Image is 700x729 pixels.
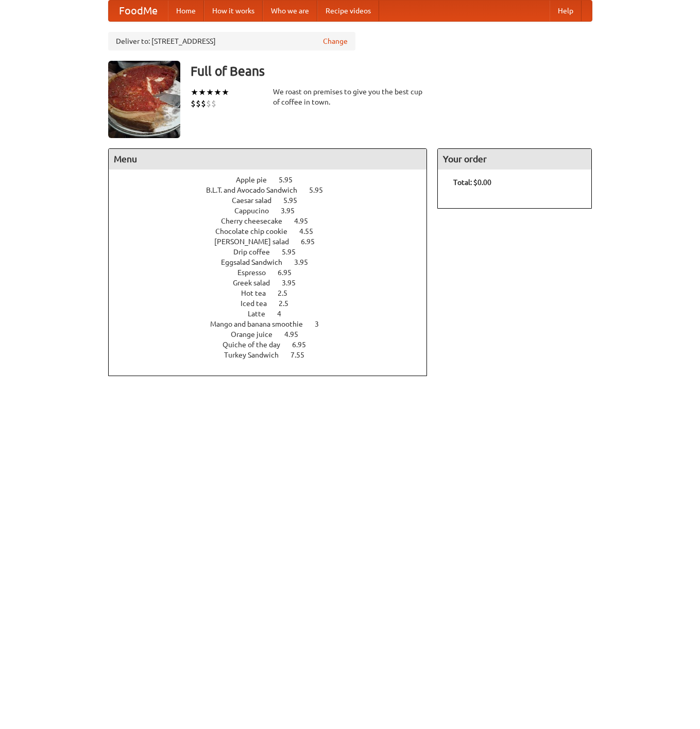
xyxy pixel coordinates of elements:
div: We roast on premises to give you the best cup of coffee in town. [273,87,428,107]
li: ★ [214,87,221,98]
a: [PERSON_NAME] salad 6.95 [214,238,334,246]
a: Orange juice 4.95 [231,330,317,338]
span: 4.95 [284,330,309,338]
span: Chocolate chip cookie [215,227,298,235]
span: Orange juice [231,330,283,338]
span: 3.95 [282,279,306,287]
span: Eggsalad Sandwich [221,258,293,266]
span: 4.55 [299,227,323,235]
span: [PERSON_NAME] salad [214,238,299,246]
a: B.L.T. and Avocado Sandwich 5.95 [206,186,342,194]
span: Cappucino [234,207,279,215]
div: Deliver to: [STREET_ADDRESS] [108,32,355,50]
a: Home [168,1,204,21]
a: Quiche of the day 6.95 [223,341,325,349]
span: Turkey Sandwich [224,351,289,359]
span: Caesar salad [232,196,282,205]
span: Greek salad [233,279,280,287]
span: 6.95 [301,238,325,246]
a: Caesar salad 5.95 [232,196,316,205]
span: 5.95 [309,186,333,194]
h3: Full of Beans [191,61,592,81]
a: Mango and banana smoothie 3 [210,320,338,328]
span: Apple pie [236,176,277,184]
span: 6.95 [278,268,302,277]
li: $ [201,98,206,109]
span: Cherry cheesecake [221,217,293,225]
span: Mango and banana smoothie [210,320,313,328]
a: Drip coffee 5.95 [233,248,315,256]
li: $ [206,98,211,109]
span: 5.95 [283,196,308,205]
span: 5.95 [279,176,303,184]
span: Hot tea [241,289,276,297]
a: Greek salad 3.95 [233,279,315,287]
a: Cherry cheesecake 4.95 [221,217,327,225]
img: angular.jpg [108,61,180,138]
li: ★ [221,87,229,98]
span: 7.55 [291,351,315,359]
span: Iced tea [241,299,277,308]
li: ★ [191,87,198,98]
span: Drip coffee [233,248,280,256]
span: B.L.T. and Avocado Sandwich [206,186,308,194]
span: 4.95 [294,217,318,225]
a: Help [550,1,582,21]
span: 3.95 [281,207,305,215]
a: Hot tea 2.5 [241,289,306,297]
a: Eggsalad Sandwich 3.95 [221,258,327,266]
b: Total: $0.00 [453,178,491,187]
a: Apple pie 5.95 [236,176,312,184]
h4: Your order [438,149,591,169]
li: $ [191,98,196,109]
a: Latte 4 [248,310,300,318]
li: $ [211,98,216,109]
a: Cappucino 3.95 [234,207,314,215]
a: Change [323,36,348,46]
a: Recipe videos [317,1,379,21]
span: 5.95 [282,248,306,256]
span: 6.95 [292,341,316,349]
a: Iced tea 2.5 [241,299,308,308]
a: How it works [204,1,263,21]
li: ★ [198,87,206,98]
a: Espresso 6.95 [237,268,311,277]
span: Quiche of the day [223,341,291,349]
a: Chocolate chip cookie 4.55 [215,227,332,235]
span: 2.5 [278,289,298,297]
a: Who we are [263,1,317,21]
h4: Menu [109,149,427,169]
span: 3.95 [294,258,318,266]
span: 2.5 [279,299,299,308]
span: Latte [248,310,276,318]
a: FoodMe [109,1,168,21]
span: 4 [277,310,292,318]
li: $ [196,98,201,109]
span: 3 [315,320,329,328]
li: ★ [206,87,214,98]
span: Espresso [237,268,276,277]
a: Turkey Sandwich 7.55 [224,351,323,359]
